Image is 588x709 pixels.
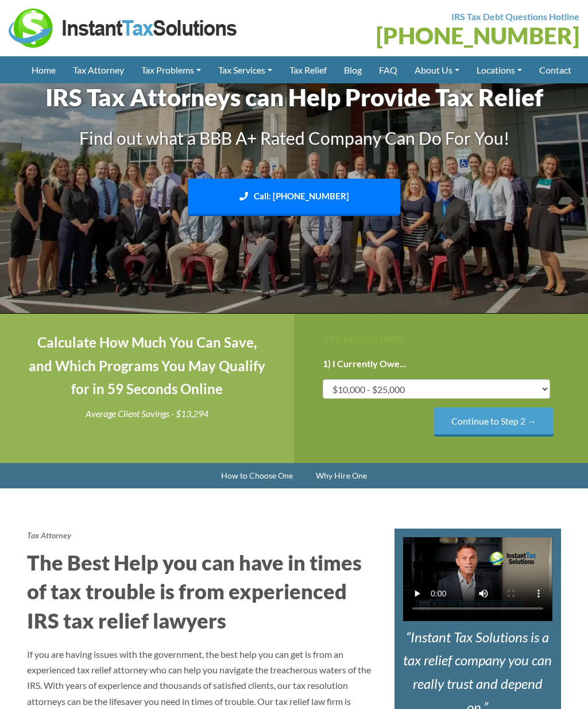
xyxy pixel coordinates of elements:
a: Locations [468,56,531,83]
h4: Calculate How Much You Can Save, and Which Programs You May Qualify for in 59 Seconds Online [29,331,265,401]
a: Instant Tax Solutions Logo [9,21,238,32]
a: Tax Problems [133,56,210,83]
a: Why Hire One [304,463,378,488]
input: Continue to Step 2 → [434,407,554,437]
h1: IRS Tax Attorneys can Help Provide Tax Relief [27,80,561,114]
a: Tax Services [210,56,281,83]
img: Instant Tax Solutions Logo [9,9,238,48]
a: How to Choose One [210,463,304,488]
a: Blog [335,56,370,83]
a: Tax Relief [281,56,335,83]
h3: Find out what a BBB A+ Rated Company Can Do For You! [27,126,561,150]
a: FAQ [370,56,406,83]
a: [PHONE_NUMBER] [323,333,403,344]
label: 1) I Currently Owe... [323,358,407,370]
i: Average Client Savings - $13,294 [86,408,208,419]
a: [PHONE_NUMBER] [376,22,579,49]
a: Call: [PHONE_NUMBER] [188,179,400,216]
h2: The Best Help you can have in times of tax trouble is from experienced IRS tax relief lawyers [27,548,377,635]
strong: IRS Tax Debt Questions Hotline [451,11,579,22]
a: Home [23,56,64,83]
a: About Us [406,56,468,83]
a: Tax Attorney [64,56,133,83]
a: Contact [531,56,580,83]
strong: Tax Attorney [27,530,71,540]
